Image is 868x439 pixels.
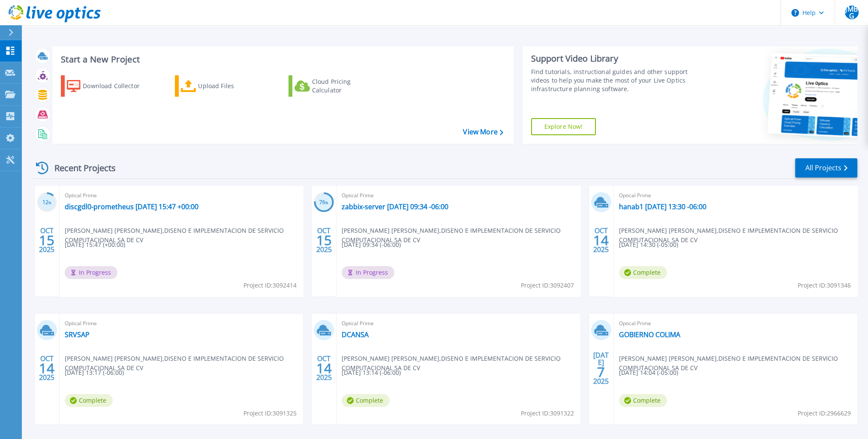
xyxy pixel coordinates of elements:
h3: Start a New Project [61,55,503,64]
span: [DATE] 15:47 (+00:00) [65,240,125,249]
a: zabbix-server [DATE] 09:34 -06:00 [342,202,448,211]
span: [PERSON_NAME] [PERSON_NAME] , DISENO E IMPLEMENTACION DE SERVICIO COMPUTACIONAL SA DE CV [619,226,857,245]
span: Complete [342,394,390,407]
a: Explore Now! [531,118,596,135]
span: JMBG [845,6,859,19]
a: Download Collector [61,75,156,97]
span: [PERSON_NAME] [PERSON_NAME] , DISENO E IMPLEMENTACION DE SERVICIO COMPUTACIONAL SA DE CV [65,226,303,245]
span: % [325,200,328,205]
span: Complete [619,266,667,279]
span: Project ID: 3091325 [243,409,297,418]
span: [DATE] 14:04 (-05:00) [619,368,678,377]
h3: 12 [37,198,57,208]
div: Recent Projects [33,157,127,178]
div: [DATE] 2025 [593,353,609,384]
span: [PERSON_NAME] [PERSON_NAME] , DISENO E IMPLEMENTACION DE SERVICIO COMPUTACIONAL SA DE CV [619,354,857,373]
span: Complete [619,394,667,407]
span: Optical Prime [65,191,298,200]
span: Project ID: 3092414 [243,281,297,290]
span: Optical Prime [619,191,852,200]
div: Support Video Library [531,53,702,64]
div: OCT 2025 [39,353,55,384]
div: Download Collector [83,77,151,95]
span: [PERSON_NAME] [PERSON_NAME] , DISENO E IMPLEMENTACION DE SERVICIO COMPUTACIONAL SA DE CV [65,354,303,373]
h3: 76 [314,198,334,208]
a: GOBIERNO COLIMA [619,330,680,339]
span: In Progress [65,266,117,279]
span: 14 [316,365,332,372]
span: Project ID: 3092407 [521,281,574,290]
span: [DATE] 13:17 (-06:00) [65,368,124,377]
span: Project ID: 3091322 [521,409,574,418]
a: SRVSAP [65,330,90,339]
span: 14 [39,365,54,372]
span: % [48,200,51,205]
div: OCT 2025 [593,225,609,256]
span: 15 [39,237,54,244]
a: Upload Files [175,75,270,97]
span: [DATE] 13:14 (-06:00) [342,368,401,377]
span: 7 [597,368,605,376]
div: OCT 2025 [316,225,332,256]
div: Upload Files [198,77,267,95]
span: [PERSON_NAME] [PERSON_NAME] , DISENO E IMPLEMENTACION DE SERVICIO COMPUTACIONAL SA DE CV [342,354,580,373]
a: discgdl0-prometheus [DATE] 15:47 +00:00 [65,202,198,211]
a: View More [463,128,503,136]
span: Optical Prime [65,319,298,328]
span: Complete [65,394,113,407]
span: 14 [593,237,609,244]
span: [PERSON_NAME] [PERSON_NAME] , DISENO E IMPLEMENTACION DE SERVICIO COMPUTACIONAL SA DE CV [342,226,580,245]
div: Cloud Pricing Calculator [312,77,381,95]
a: DCANSA [342,330,369,339]
span: Project ID: 3091346 [798,281,851,290]
a: All Projects [795,158,857,178]
span: Optical Prime [342,191,575,200]
div: OCT 2025 [316,353,332,384]
span: [DATE] 14:30 (-05:00) [619,240,678,249]
div: Find tutorials, instructional guides and other support videos to help you make the most of your L... [531,68,702,93]
div: OCT 2025 [39,225,55,256]
span: In Progress [342,266,394,279]
span: 15 [316,237,332,244]
a: Cloud Pricing Calculator [288,75,384,97]
span: Project ID: 2966629 [798,409,851,418]
span: Optical Prime [342,319,575,328]
span: [DATE] 09:34 (-06:00) [342,240,401,249]
span: Optical Prime [619,319,852,328]
a: hanab1 [DATE] 13:30 -06:00 [619,202,706,211]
